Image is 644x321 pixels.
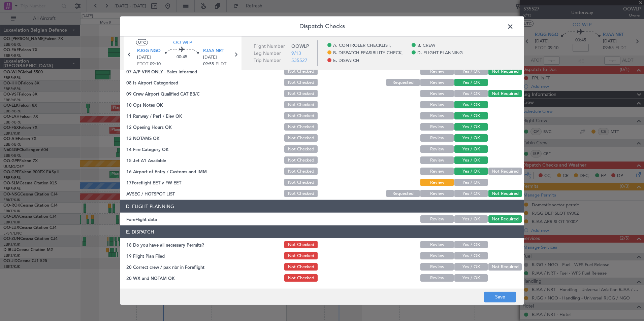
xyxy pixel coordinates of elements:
[488,90,522,97] button: Not Required
[488,190,522,197] button: Not Required
[488,168,522,175] button: Not Required
[488,68,522,75] button: Not Required
[120,16,524,37] header: Dispatch Checks
[488,263,522,271] button: Not Required
[488,215,522,223] button: Not Required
